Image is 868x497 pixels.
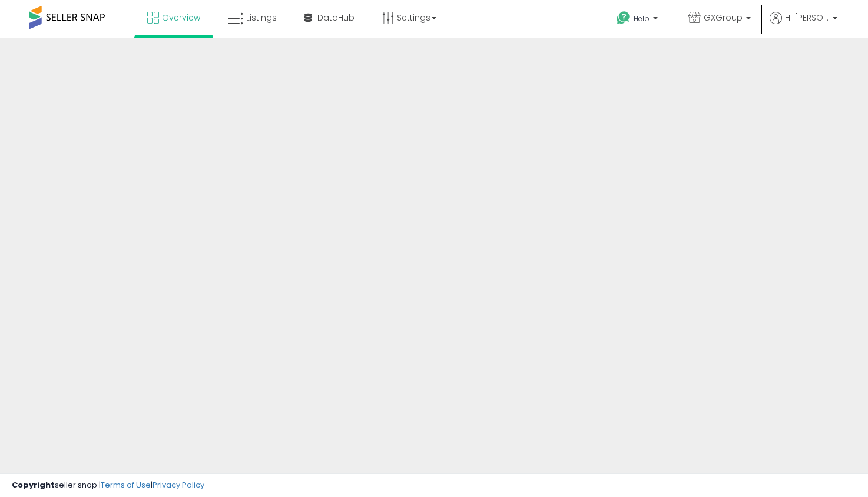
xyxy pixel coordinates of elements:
span: Overview [162,12,200,24]
a: Help [607,2,670,38]
div: seller snap | | [12,480,204,491]
span: Listings [246,12,277,24]
a: Privacy Policy [153,479,204,491]
a: Hi [PERSON_NAME] [770,12,837,38]
span: DataHub [317,12,355,24]
a: Terms of Use [101,479,151,491]
span: Hi [PERSON_NAME] [785,12,829,24]
strong: Copyright [12,479,55,491]
span: Help [634,14,650,24]
span: GXGroup [704,12,743,24]
i: Get Help [616,11,631,25]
